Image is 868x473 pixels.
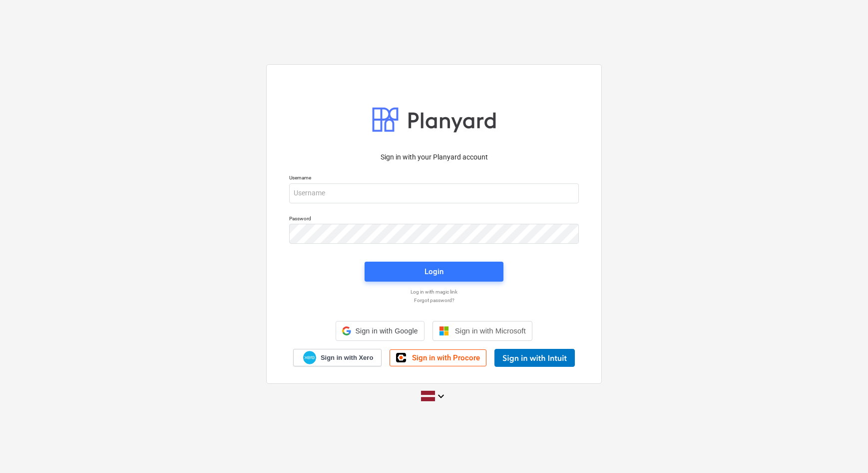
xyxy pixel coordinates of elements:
[439,326,449,336] img: Microsoft logo
[289,215,579,224] p: Password
[303,351,316,364] img: Xero logo
[289,174,579,183] p: Username
[284,289,584,295] a: Log in with magic link
[289,183,579,203] input: Username
[321,353,373,362] span: Sign in with Xero
[336,321,424,341] div: Sign in with Google
[289,152,579,162] p: Sign in with your Planyard account
[284,297,584,304] a: Forgot password?
[355,327,418,335] span: Sign in with Google
[425,265,443,278] div: Login
[390,349,486,366] a: Sign in with Procore
[365,262,503,282] button: Login
[293,349,382,366] a: Sign in with Xero
[435,390,447,402] i: keyboard_arrow_down
[455,326,526,335] span: Sign in with Microsoft
[412,353,480,362] span: Sign in with Procore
